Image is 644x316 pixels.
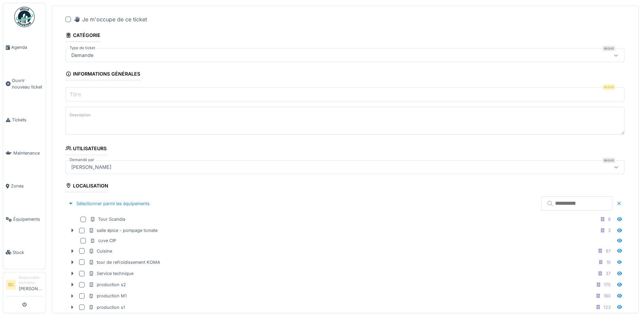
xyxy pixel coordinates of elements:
[3,236,46,269] a: Stock
[606,259,611,265] div: 10
[66,181,108,192] div: Localisation
[69,163,114,171] div: [PERSON_NAME]
[90,216,125,222] div: Tour Scandia
[3,137,46,170] a: Maintenance
[19,275,43,285] div: Responsable technicien
[89,227,158,234] div: salle épice - pompage tomate
[604,304,611,311] div: 123
[89,293,127,299] div: production M1
[606,270,611,277] div: 37
[6,275,43,296] a: BC Responsable technicien[PERSON_NAME]
[6,280,16,290] li: BC
[66,143,107,155] div: Utilisateurs
[603,158,615,163] div: Requis
[608,227,611,234] div: 3
[604,281,611,288] div: 175
[89,248,112,254] div: Cuisine
[66,199,152,208] div: Sélectionner parmi les équipements
[11,183,43,189] span: Zones
[604,293,611,299] div: 180
[603,84,615,90] div: Requis
[3,170,46,203] a: Zones
[12,77,43,90] span: Ouvrir nouveau ticket
[14,7,35,27] img: Badge_color-CXgf-gQk.svg
[69,52,96,59] div: Demande
[66,30,100,42] div: Catégorie
[68,90,82,98] label: Titre
[68,45,97,51] label: Type de ticket
[66,69,140,80] div: Informations générales
[3,203,46,236] a: Équipements
[68,111,92,119] label: Description
[89,304,125,311] div: production s1
[89,281,126,288] div: production s2
[3,31,46,64] a: Agenda
[606,248,611,254] div: 97
[603,46,615,51] div: Requis
[608,216,611,222] div: 8
[3,64,46,104] a: Ouvrir nouveau ticket
[11,44,43,51] span: Agenda
[3,103,46,137] a: Tickets
[13,216,43,222] span: Équipements
[68,157,95,163] label: Demandé par
[19,275,43,295] li: [PERSON_NAME]
[89,259,160,265] div: tour de refroidissement KOMA
[89,270,133,277] div: Service technique
[12,117,43,123] span: Tickets
[90,237,116,244] div: cuve CIP
[13,150,43,156] span: Maintenance
[74,15,147,23] div: Je m'occupe de ce ticket
[13,249,43,256] span: Stock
